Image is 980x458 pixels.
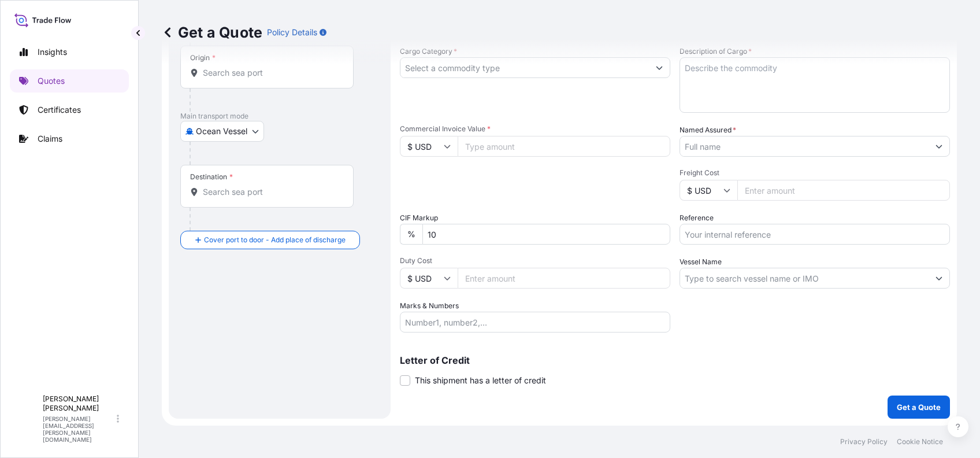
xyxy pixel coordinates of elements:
span: Commercial Invoice Value [400,124,670,134]
div: % [400,224,422,245]
p: Insights [38,46,67,58]
input: Enter amount [737,180,950,201]
span: This shipment has a letter of credit [415,375,546,386]
a: Cookie Notice [897,437,943,446]
input: Enter amount [458,268,670,289]
p: Get a Quote [897,401,941,413]
p: Quotes [38,75,65,87]
button: Show suggestions [929,268,949,289]
p: Policy Details [267,27,317,38]
input: Your internal reference [680,224,950,245]
button: Select transport [180,121,264,142]
a: Claims [10,127,129,150]
label: CIF Markup [400,212,438,224]
a: Certificates [10,98,129,121]
span: Cover port to door - Add place of discharge [204,234,346,246]
span: Freight Cost [680,168,950,178]
button: Get a Quote [888,396,950,419]
button: Show suggestions [649,57,670,78]
p: Certificates [38,104,81,116]
div: Destination [190,172,233,182]
button: Show suggestions [929,136,949,157]
label: Reference [680,212,714,224]
a: Insights [10,40,129,64]
span: Ocean Vessel [196,125,247,137]
p: Get a Quote [162,23,262,42]
input: Number1, number2,... [400,312,670,333]
button: Cover port to door - Add place of discharge [180,231,360,249]
p: Claims [38,133,62,145]
p: Main transport mode [180,112,379,121]
span: Duty Cost [400,256,670,265]
p: [PERSON_NAME] [PERSON_NAME] [43,394,114,413]
input: Select a commodity type [400,57,649,78]
label: Marks & Numbers [400,300,459,312]
input: Origin [203,67,339,79]
input: Type to search vessel name or IMO [680,268,929,289]
input: Type amount [458,136,670,157]
span: J [24,413,29,424]
p: Letter of Credit [400,356,950,365]
a: Quotes [10,69,129,93]
input: Full name [680,136,929,157]
a: Privacy Policy [840,437,888,446]
p: [PERSON_NAME][EMAIL_ADDRESS][PERSON_NAME][DOMAIN_NAME] [43,415,114,443]
input: Destination [203,186,339,198]
label: Named Assured [680,124,736,136]
input: Enter percentage between 0 and 10% [422,224,670,245]
label: Vessel Name [680,256,722,268]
